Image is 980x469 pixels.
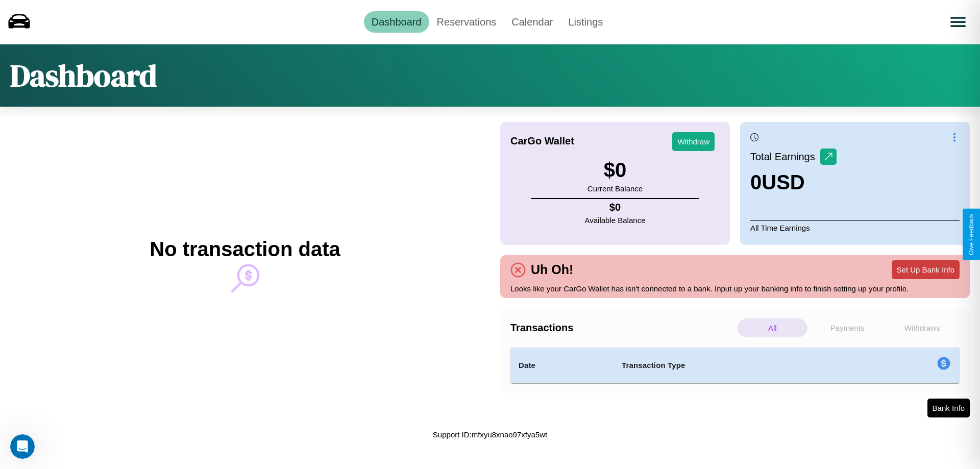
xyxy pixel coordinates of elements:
[672,132,715,151] button: Withdraw
[587,182,643,195] p: Current Balance
[504,11,560,33] a: Calendar
[519,359,605,372] h4: Date
[813,318,883,337] p: Payments
[585,202,646,213] h4: $ 0
[10,434,35,459] iframe: Intercom live chat
[622,359,853,372] h4: Transaction Type
[10,55,157,96] h1: Dashboard
[560,11,610,33] a: Listings
[526,262,578,277] h4: Uh Oh!
[510,322,735,334] h4: Transactions
[944,8,972,36] button: Open menu
[738,318,807,337] p: All
[892,260,960,279] button: Set Up Bank Info
[927,399,970,417] button: Bank Info
[510,348,960,383] table: simple table
[750,220,960,235] p: All Time Earnings
[750,171,837,194] h3: 0 USD
[150,238,340,261] h2: No transaction data
[429,11,504,33] a: Reservations
[587,159,643,182] h3: $ 0
[364,11,429,33] a: Dashboard
[968,214,975,255] div: Give Feedback
[510,135,574,147] h4: CarGo Wallet
[510,282,960,295] p: Looks like your CarGo Wallet has isn't connected to a bank. Input up your banking info to finish ...
[750,147,820,166] p: Total Earnings
[887,318,957,337] p: Withdraws
[433,428,547,441] p: Support ID: mfxyu8xnao97xfya5wt
[585,213,646,227] p: Available Balance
